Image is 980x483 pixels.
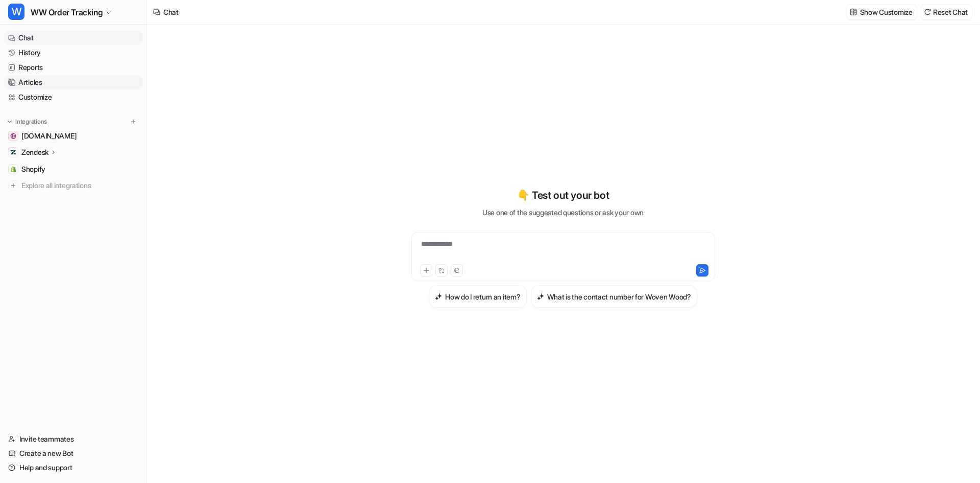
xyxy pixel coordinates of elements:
button: What is the contact number for Woven Wood?What is the contact number for Woven Wood? [531,285,697,308]
a: Explore all integrations [4,178,142,193]
img: expand menu [6,118,13,125]
p: 👇 Test out your bot [517,188,609,203]
h3: What is the contact number for Woven Wood? [547,291,691,302]
img: explore all integrations [8,180,18,191]
span: W [8,4,24,20]
img: reset [924,8,931,16]
p: Use one of the suggested questions or ask your own [482,207,644,218]
img: What is the contact number for Woven Wood? [537,293,544,301]
a: Invite teammates [4,432,142,446]
a: Customize [4,90,142,104]
a: Help and support [4,461,142,475]
button: Show Customize [847,5,917,19]
img: customize [850,8,857,16]
p: Zendesk [21,147,48,157]
img: How do I return an item? [435,293,442,301]
img: Shopify [10,166,16,172]
div: Chat [163,7,179,17]
span: Shopify [21,164,45,174]
span: Explore all integrations [21,177,138,194]
span: [DOMAIN_NAME] [21,131,77,141]
button: Integrations [4,117,50,127]
h3: How do I return an item? [445,291,520,302]
a: Chat [4,31,142,45]
a: wovenwood.co.uk[DOMAIN_NAME] [4,129,142,143]
a: Reports [4,60,142,75]
img: Zendesk [10,149,16,155]
button: How do I return an item?How do I return an item? [429,285,526,308]
span: WW Order Tracking [31,5,103,19]
a: Articles [4,75,142,89]
p: Integrations [15,118,47,126]
a: Create a new Bot [4,446,142,461]
img: menu_add.svg [130,118,137,125]
img: wovenwood.co.uk [10,133,16,139]
a: ShopifyShopify [4,162,142,176]
p: Show Customize [860,7,913,17]
a: History [4,45,142,60]
button: Reset Chat [921,5,972,19]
